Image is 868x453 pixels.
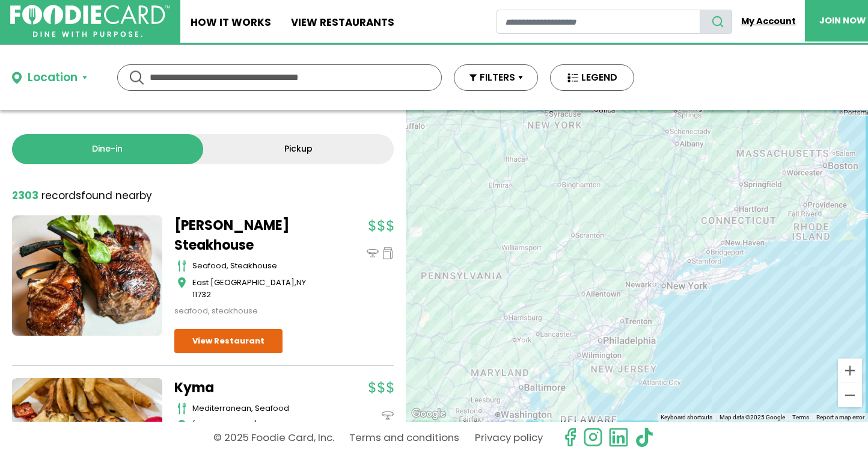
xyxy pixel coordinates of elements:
[12,188,152,204] div: found nearby
[192,277,295,288] span: East [GEOGRAPHIC_DATA]
[10,5,170,37] img: FoodieCard; Eat, Drink, Save, Donate
[700,10,732,34] button: search
[720,414,785,421] span: Map data ©2025 Google
[177,260,186,272] img: cutlery_icon.svg
[382,410,394,422] img: dinein_icon.svg
[816,414,864,421] a: Report a map error
[192,260,325,272] div: seafood, steakhouse
[661,413,712,422] button: Keyboard shortcuts
[367,247,379,259] img: dinein_icon.svg
[192,402,325,414] div: mediterranean, seafood
[382,247,394,259] img: pickup_icon.svg
[792,414,809,421] a: Terms
[454,64,538,91] button: FILTERS
[838,359,862,383] button: Zoom in
[192,419,325,431] div: ,
[174,378,325,398] a: Kyma
[177,277,186,289] img: map_icon.svg
[28,69,78,87] div: Location
[12,134,203,164] a: Dine-in
[177,402,186,414] img: cutlery_icon.svg
[213,427,334,448] p: © 2025 Foodie Card, Inc.
[192,289,211,300] span: 11732
[192,419,257,431] span: [PERSON_NAME]
[177,419,186,431] img: map_icon.svg
[550,64,634,91] button: LEGEND
[174,215,325,255] a: [PERSON_NAME] Steakhouse
[409,406,448,422] img: Google
[174,329,283,353] a: View Restaurant
[497,10,700,34] input: restaurant search
[732,10,804,33] a: My Account
[12,188,38,203] strong: 2303
[838,383,862,407] button: Zoom out
[409,406,448,422] a: Open this area in Google Maps (opens a new window)
[174,305,325,317] div: seafood, steakhouse
[192,277,325,300] div: ,
[296,277,306,288] span: NY
[12,69,87,87] button: Location
[349,427,459,448] a: Terms and conditions
[634,427,655,448] img: tiktok.svg
[259,419,269,431] span: NY
[41,188,81,203] span: records
[608,427,629,448] img: linkedin.svg
[475,427,543,448] a: Privacy policy
[203,134,394,164] a: Pickup
[270,419,289,431] span: 11576
[560,427,581,448] svg: check us out on facebook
